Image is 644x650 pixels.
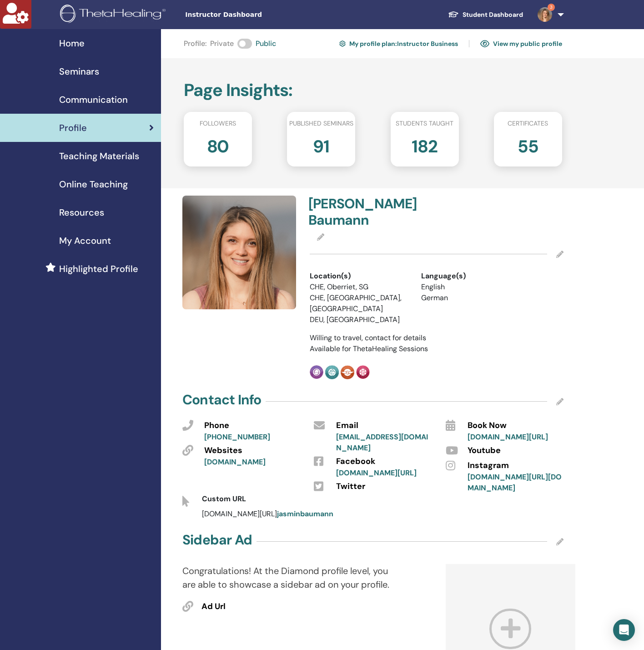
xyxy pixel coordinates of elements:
a: [DOMAIN_NAME][URL] [336,468,417,478]
span: Certificates [508,119,548,128]
img: graduation-cap-white.svg [448,10,459,18]
span: Private [210,38,234,49]
span: Ad Url [201,601,226,613]
a: [DOMAIN_NAME][URL] [468,432,548,442]
h2: 55 [518,132,538,157]
span: Highlighted Profile [59,262,138,276]
img: eye.svg [480,40,489,48]
span: Facebook [336,456,375,468]
a: [DOMAIN_NAME] [204,457,266,467]
div: Language(s) [421,271,519,282]
span: Students taught [396,119,453,128]
span: Profile [59,121,87,135]
h4: Sidebar Ad [182,532,252,548]
a: jasminbaumann [277,509,333,519]
a: Student Dashboard [441,6,530,23]
img: default.jpg [182,196,296,309]
span: Custom URL [202,494,246,504]
li: DEU, [GEOGRAPHIC_DATA] [310,314,408,325]
span: Location(s) [310,271,351,282]
p: Congratulations! At the Diamond profile level, you are able to showcase a sidebar ad on your prof... [182,564,399,591]
span: Book Now [468,420,507,432]
span: Instructor Dashboard [185,10,322,20]
a: [PHONE_NUMBER] [204,432,270,442]
h4: Contact Info [182,392,261,408]
h2: 182 [412,132,438,157]
span: My Account [59,234,111,247]
span: Resources [59,206,104,219]
h2: 80 [207,132,229,157]
h4: [PERSON_NAME] Baumann [308,196,431,228]
img: default.jpg [538,7,552,22]
span: Instagram [468,460,509,472]
span: 3 [548,4,555,11]
a: View my public profile [480,36,562,51]
span: Twitter [336,481,365,493]
span: Teaching Materials [59,149,139,163]
span: Published seminars [289,119,353,128]
span: Public [256,38,276,49]
div: Open Intercom Messenger [613,619,635,641]
span: Youtube [468,445,501,457]
span: Seminars [59,65,99,78]
span: [DOMAIN_NAME][URL] [202,509,333,519]
h2: Page Insights : [184,80,562,101]
a: [EMAIL_ADDRESS][DOMAIN_NAME] [336,432,428,453]
span: Willing to travel, contact for details [310,333,426,343]
span: Communication [59,93,128,106]
li: English [421,282,519,292]
span: Email [336,420,358,432]
span: Home [59,36,85,50]
li: CHE, [GEOGRAPHIC_DATA], [GEOGRAPHIC_DATA] [310,292,408,314]
span: Online Teaching [59,177,128,191]
a: [DOMAIN_NAME][URL][DOMAIN_NAME] [468,472,562,493]
span: Phone [204,420,229,432]
h2: 91 [313,132,329,157]
li: CHE, Oberriet, SG [310,282,408,292]
img: logo.png [60,5,169,25]
span: Available for ThetaHealing Sessions [310,344,428,353]
span: Websites [204,445,242,457]
a: My profile plan:Instructor Business [339,36,458,51]
span: Followers [200,119,236,128]
img: cog.svg [339,39,346,48]
li: German [421,292,519,303]
span: Profile : [184,38,206,49]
